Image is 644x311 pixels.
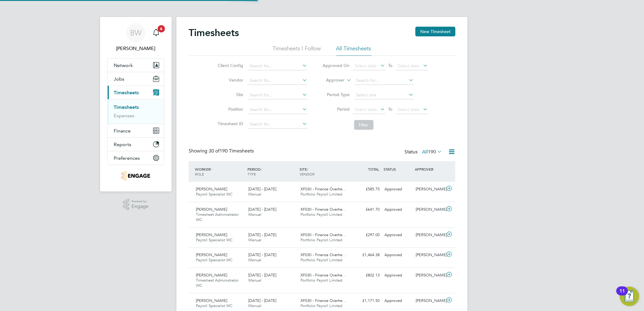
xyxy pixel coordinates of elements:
[248,298,276,303] span: [DATE] - [DATE]
[248,237,261,242] span: Manual
[404,148,443,156] div: Status
[301,207,347,212] span: XF030 - Finance Overhe…
[196,252,227,257] span: [PERSON_NAME]
[114,113,134,119] a: Expenses
[108,86,164,99] button: Timesheets
[209,148,220,154] span: 30 of
[193,164,246,179] div: WORKER
[114,76,124,82] span: Jobs
[210,167,212,172] span: /
[107,23,164,52] a: BW[PERSON_NAME]
[130,29,142,37] span: BW
[248,212,261,217] span: Manual
[108,138,164,151] button: Reports
[216,106,243,112] label: Position
[382,296,414,306] div: Approved
[100,17,172,192] nav: Main navigation
[351,250,382,260] div: £1,464.38
[196,278,239,288] span: Timesheet Administrator WC
[248,278,261,283] span: Manual
[398,63,420,69] span: Select date
[301,192,343,197] span: Portfolio Payroll Limited
[108,151,164,165] button: Preferences
[196,257,233,263] span: Payroll Specialist WC
[301,298,347,303] span: XF030 - Finance Overhe…
[114,104,139,110] a: Timesheets
[196,298,227,303] span: [PERSON_NAME]
[248,76,307,85] input: Search for...
[351,205,382,215] div: £641.70
[414,250,445,260] div: [PERSON_NAME]
[248,91,307,99] input: Search for...
[248,303,261,308] span: Manual
[114,90,139,95] span: Timesheets
[301,278,343,283] span: Portfolio Payroll Limited
[414,270,445,280] div: [PERSON_NAME]
[248,273,276,278] span: [DATE] - [DATE]
[209,148,254,154] span: 190 Timesheets
[619,291,625,299] div: 11
[301,257,343,263] span: Portfolio Payroll Limited
[107,171,164,181] a: Go to home page
[351,296,382,306] div: £1,171.50
[355,63,377,69] span: Select date
[246,164,298,179] div: PERIOD
[216,92,243,97] label: Site
[216,121,243,126] label: Timesheet ID
[132,204,149,209] span: Engage
[301,232,347,237] span: XF030 - Finance Overhe…
[108,59,164,72] button: Network
[248,252,276,257] span: [DATE] - [DATE]
[196,207,227,212] span: [PERSON_NAME]
[122,171,150,181] img: portfoliopayroll-logo-retina.png
[414,205,445,215] div: [PERSON_NAME]
[414,184,445,194] div: [PERSON_NAME]
[196,303,233,308] span: Payroll Specialist WC
[123,199,149,210] a: Powered byEngage
[301,303,343,308] span: Portfolio Payroll Limited
[301,273,347,278] span: XF030 - Finance Overhe…
[195,172,204,176] span: ROLE
[196,192,233,197] span: Payroll Specialist WC
[216,63,243,68] label: Client Config
[382,164,414,175] div: STATUS
[382,184,414,194] div: Approved
[301,252,347,257] span: XF030 - Finance Overhe…
[114,155,140,161] span: Preferences
[317,77,345,83] label: Approver
[248,192,261,197] span: Manual
[247,172,256,176] span: TYPE
[422,149,442,155] label: All
[387,105,394,113] span: To
[248,186,276,192] span: [DATE] - [DATE]
[354,76,414,85] input: Search for...
[382,250,414,260] div: Approved
[351,230,382,240] div: £297.00
[382,205,414,215] div: Approved
[189,27,239,39] h2: Timesheets
[355,107,377,112] span: Select date
[301,237,343,242] span: Portfolio Payroll Limited
[354,120,374,130] button: Filter
[158,25,165,32] span: 6
[196,186,227,192] span: [PERSON_NAME]
[301,186,347,192] span: XF030 - Finance Overhe…
[108,124,164,137] button: Finance
[114,128,131,134] span: Finance
[382,270,414,280] div: Approved
[189,148,255,154] div: Showing
[196,237,233,242] span: Payroll Specialist WC
[415,27,455,36] button: New Timesheet
[351,184,382,194] div: £585.75
[216,77,243,83] label: Vendor
[387,62,394,69] span: To
[336,45,371,56] li: All Timesheets
[107,45,164,52] span: Barrie Wreford
[248,207,276,212] span: [DATE] - [DATE]
[307,167,308,172] span: /
[196,212,239,222] span: Timesheet Administrator WC
[248,257,261,263] span: Manual
[301,212,343,217] span: Portfolio Payroll Limited
[248,232,276,237] span: [DATE] - [DATE]
[323,63,350,68] label: Approved On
